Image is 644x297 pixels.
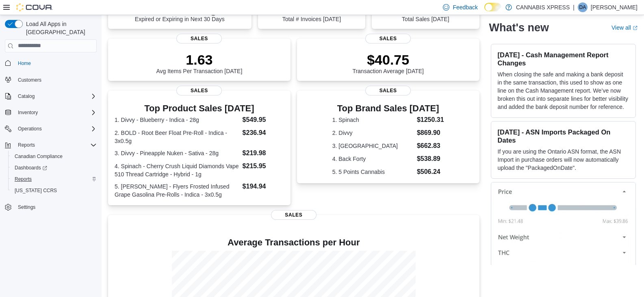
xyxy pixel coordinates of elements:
[16,3,53,11] img: Cova
[8,173,100,185] button: Reports
[18,60,31,67] span: Home
[115,182,239,199] dt: 5. [PERSON_NAME] - Flyers Frosted Infused Grape Gasolina Pre-Rolls - Indica - 3x0.5g
[633,26,637,30] svg: External link
[11,163,97,173] span: Dashboards
[484,11,485,12] span: Dark Mode
[332,155,414,163] dt: 4. Back Forty
[15,75,45,85] a: Customers
[578,2,588,12] div: Daysha Amos
[115,162,239,178] dt: 4. Spinach - Cherry Crush Liquid Diamonds Vape 510 Thread Cartridge - Hybrid - 1g
[115,116,239,124] dt: 1. Divvy - Blueberry - Indica - 28g
[332,129,414,137] dt: 2. Divvy
[8,162,100,173] a: Dashboards
[15,176,32,182] span: Reports
[417,154,444,164] dd: $538.89
[15,91,97,101] span: Catalog
[243,128,284,138] dd: $236.94
[115,104,284,113] h3: Top Product Sales [DATE]
[15,165,47,171] span: Dashboards
[11,186,60,195] a: [US_STATE] CCRS
[271,210,317,220] span: Sales
[332,116,414,124] dt: 1. Spinach
[2,201,100,213] button: Settings
[573,2,575,12] p: |
[332,168,414,176] dt: 5. 5 Points Cannabis
[243,148,284,158] dd: $219.98
[15,108,41,117] button: Inventory
[2,74,100,86] button: Customers
[243,182,284,191] dd: $194.94
[417,167,444,177] dd: $506.24
[23,20,97,36] span: Load All Apps in [GEOGRAPHIC_DATA]
[365,34,411,43] span: Sales
[15,202,39,212] a: Settings
[15,108,97,117] span: Inventory
[11,152,66,161] a: Canadian Compliance
[417,141,444,151] dd: $662.83
[176,34,222,43] span: Sales
[15,91,38,101] button: Catalog
[489,21,549,34] h2: What's new
[15,124,97,134] span: Operations
[176,86,222,95] span: Sales
[15,187,57,194] span: [US_STATE] CCRS
[5,54,97,234] nav: Complex example
[417,115,444,125] dd: $1250.31
[15,202,97,212] span: Settings
[243,161,284,171] dd: $215.95
[2,91,100,102] button: Catalog
[115,238,473,247] h4: Average Transactions per Hour
[18,142,35,148] span: Reports
[498,128,629,144] h3: [DATE] - ASN Imports Packaged On Dates
[498,51,629,67] h3: [DATE] - Cash Management Report Changes
[18,93,35,100] span: Catalog
[498,70,629,111] p: When closing the safe and making a bank deposit in the same transaction, this used to show as one...
[15,153,63,160] span: Canadian Compliance
[611,24,637,31] a: View allExternal link
[15,140,97,150] span: Reports
[11,186,97,195] span: Washington CCRS
[453,3,477,11] span: Feedback
[11,174,97,184] span: Reports
[352,52,424,68] p: $40.75
[332,142,414,150] dt: 3. [GEOGRAPHIC_DATA]
[8,185,100,196] button: [US_STATE] CCRS
[516,2,570,12] p: CANNABIS XPRESS
[15,58,97,68] span: Home
[2,139,100,151] button: Reports
[417,128,444,138] dd: $869.90
[115,149,239,157] dt: 3. Divvy - Pineapple Nuken - Sativa - 28g
[156,52,242,74] div: Avg Items Per Transaction [DATE]
[11,163,50,173] a: Dashboards
[18,77,41,83] span: Customers
[15,75,97,85] span: Customers
[579,2,586,12] span: DA
[332,104,444,113] h3: Top Brand Sales [DATE]
[11,152,97,161] span: Canadian Compliance
[243,115,284,125] dd: $549.95
[2,107,100,118] button: Inventory
[591,2,637,12] p: [PERSON_NAME]
[18,204,35,210] span: Settings
[18,126,42,132] span: Operations
[365,86,411,95] span: Sales
[156,52,242,68] p: 1.63
[352,52,424,74] div: Transaction Average [DATE]
[8,151,100,162] button: Canadian Compliance
[18,109,38,116] span: Inventory
[2,57,100,69] button: Home
[115,129,239,145] dt: 2. BOLD - Root Beer Float Pre-Roll - Indica - 3x0.5g
[15,140,38,150] button: Reports
[11,174,35,184] a: Reports
[498,147,629,172] p: If you are using the Ontario ASN format, the ASN Import in purchase orders will now automatically...
[484,3,501,11] input: Dark Mode
[2,123,100,134] button: Operations
[15,59,34,68] a: Home
[15,124,45,134] button: Operations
